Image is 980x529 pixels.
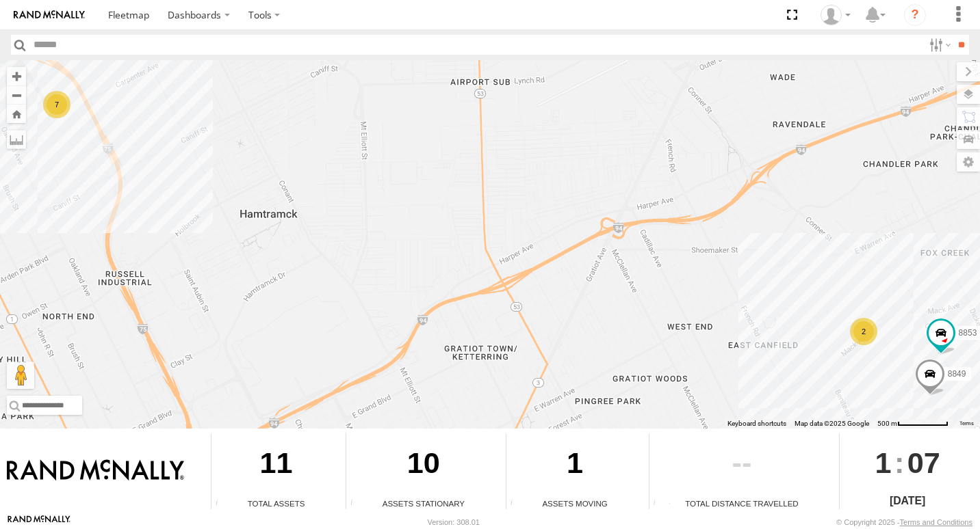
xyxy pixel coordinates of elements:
[428,518,480,526] div: Version: 308.01
[850,318,877,345] div: 2
[14,10,85,20] img: rand-logo.svg
[836,518,972,526] div: © Copyright 2025 -
[7,85,26,105] button: Zoom out
[506,499,527,509] div: Total number of assets current in transit.
[904,4,926,26] i: ?
[907,433,940,492] span: 07
[346,499,367,509] div: Total number of assets current stationary.
[43,91,70,118] div: 7
[959,327,977,337] span: 8853
[7,67,26,85] button: Zoom in
[877,420,897,427] span: 500 m
[649,498,835,509] div: Total Distance Travelled
[948,368,966,378] span: 8849
[7,105,26,123] button: Zoom Home
[840,433,975,492] div: :
[900,518,972,526] a: Terms and Conditions
[727,419,786,429] button: Keyboard shortcuts
[211,433,341,498] div: 11
[7,459,184,483] img: Rand McNally
[346,498,501,509] div: Assets Stationary
[7,130,26,149] label: Measure
[211,499,232,509] div: Total number of Enabled Assets
[875,433,892,492] span: 1
[649,499,670,509] div: Total distance travelled by all assets within specified date range and applied filters
[816,5,855,25] div: Valeo Dash
[840,493,975,509] div: [DATE]
[924,35,953,55] label: Search Filter Options
[506,498,644,509] div: Assets Moving
[506,433,644,498] div: 1
[795,420,869,427] span: Map data ©2025 Google
[957,152,980,172] label: Map Settings
[346,433,501,498] div: 10
[211,498,341,509] div: Total Assets
[7,362,34,389] button: Drag Pegman onto the map to open Street View
[959,420,974,426] a: Terms (opens in new tab)
[8,515,70,529] a: Visit our Website
[873,419,953,429] button: Map Scale: 500 m per 71 pixels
